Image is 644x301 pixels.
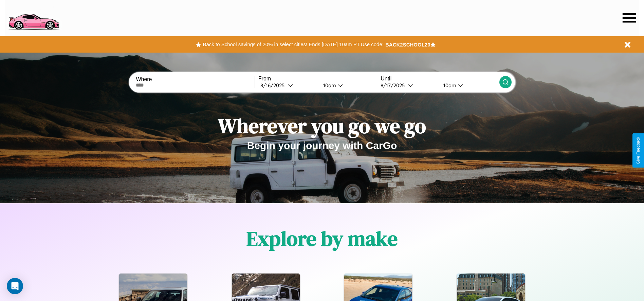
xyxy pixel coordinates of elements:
[318,82,377,89] button: 10am
[258,82,318,89] button: 8/16/2025
[260,82,288,89] div: 8 / 16 / 2025
[201,40,385,49] button: Back to School savings of 20% in select cities! Ends [DATE] 10am PT.Use code:
[258,76,377,82] label: From
[5,3,62,32] img: logo
[136,76,254,82] label: Where
[385,42,430,48] b: BACK2SCHOOL20
[246,225,398,252] h1: Explore by make
[320,82,338,89] div: 10am
[440,82,458,89] div: 10am
[438,82,499,89] button: 10am
[381,76,499,82] label: Until
[636,137,641,164] div: Give Feedback
[381,82,408,89] div: 8 / 17 / 2025
[7,278,23,294] div: Open Intercom Messenger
